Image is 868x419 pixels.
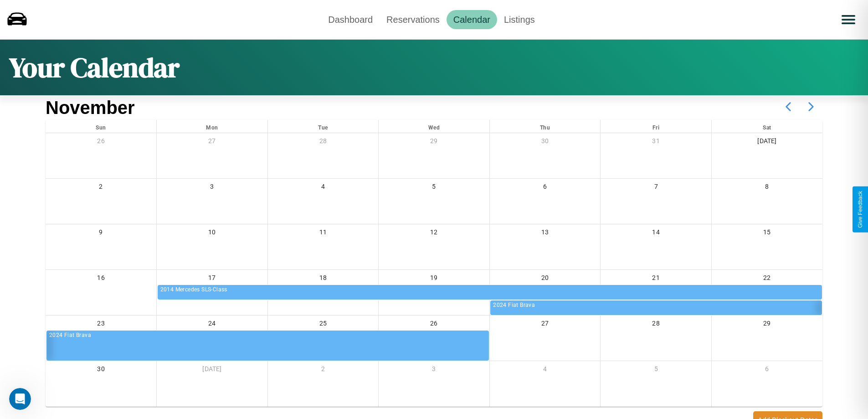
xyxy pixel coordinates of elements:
[49,331,487,340] div: 2024 Fiat Brava
[268,224,379,243] div: 11
[46,98,135,118] h2: November
[490,361,601,380] div: 4
[712,179,822,197] div: 8
[379,133,489,152] div: 29
[321,10,380,29] a: Dashboard
[379,361,489,380] div: 3
[601,224,711,243] div: 14
[46,270,156,289] div: 16
[46,133,156,152] div: 26
[601,316,711,334] div: 28
[157,361,267,380] div: [DATE]
[46,120,156,133] div: Sun
[46,361,156,380] div: 30
[157,270,267,289] div: 17
[490,133,601,152] div: 30
[157,316,267,334] div: 24
[379,316,489,334] div: 26
[157,224,267,243] div: 10
[268,179,379,197] div: 4
[497,10,542,29] a: Listings
[712,361,822,380] div: 6
[857,191,863,228] div: Give Feedback
[46,224,156,243] div: 9
[268,316,379,334] div: 25
[160,285,820,295] div: 2014 Mercedes SLS-Class
[601,270,711,289] div: 21
[268,133,379,152] div: 28
[712,120,822,133] div: Sat
[268,270,379,289] div: 18
[490,179,601,197] div: 6
[712,224,822,243] div: 15
[836,7,861,32] button: Open menu
[493,301,820,310] div: 2024 Fiat Brava
[157,120,267,133] div: Mon
[447,10,497,29] a: Calendar
[712,270,822,289] div: 22
[268,120,379,133] div: Tue
[268,361,379,380] div: 2
[46,179,156,197] div: 2
[601,361,711,380] div: 5
[157,179,267,197] div: 3
[490,316,601,334] div: 27
[490,120,601,133] div: Thu
[379,224,489,243] div: 12
[601,120,711,133] div: Fri
[9,49,180,86] h1: Your Calendar
[490,270,601,289] div: 20
[379,120,489,133] div: Wed
[712,316,822,334] div: 29
[379,179,489,197] div: 5
[157,133,267,152] div: 27
[9,388,31,410] iframe: Intercom live chat
[46,316,156,334] div: 23
[379,270,489,289] div: 19
[712,133,822,152] div: [DATE]
[601,179,711,197] div: 7
[490,224,601,243] div: 13
[601,133,711,152] div: 31
[380,10,447,29] a: Reservations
